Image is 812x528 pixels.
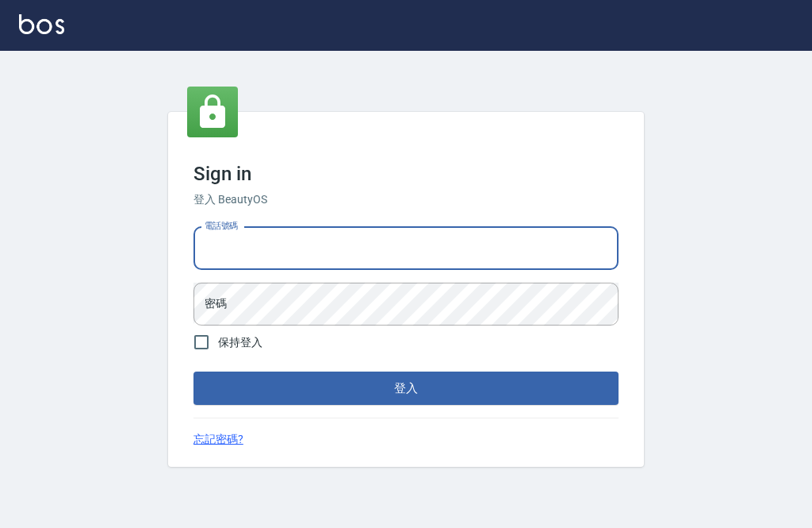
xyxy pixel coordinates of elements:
a: 忘記密碼? [193,431,243,448]
h6: 登入 BeautyOS [193,191,619,208]
button: 登入 [193,372,619,405]
label: 電話號碼 [205,220,238,232]
span: 保持登入 [218,334,262,351]
h3: Sign in [193,163,619,185]
img: Logo [19,14,64,34]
